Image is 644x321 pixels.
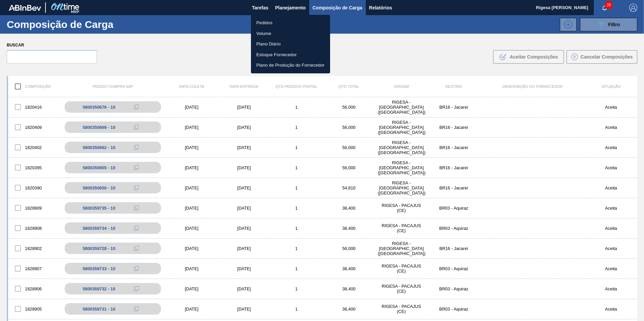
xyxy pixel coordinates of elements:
[251,28,330,39] a: Volume
[251,60,330,71] a: Plano de Produção do Fornecedor
[251,49,330,60] a: Estoque Fornecedor
[251,39,330,49] a: Plano Diário
[251,17,330,28] a: Pedidos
